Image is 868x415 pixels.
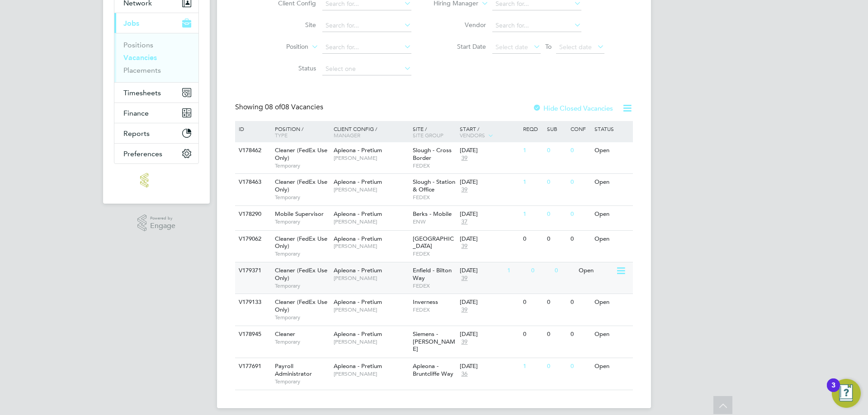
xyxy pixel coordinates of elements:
span: 08 Vacancies [265,103,323,112]
button: Preferences [114,144,198,163]
span: FEDEX [413,194,456,201]
span: Slough - Station & Office [413,178,455,193]
input: Select one [322,63,411,75]
div: V179371 [236,262,268,279]
div: ID [236,121,268,136]
div: 0 [545,326,568,343]
div: Showing [235,103,325,112]
span: Temporary [275,218,329,225]
span: Apleona - Pretium [334,210,382,218]
span: FEDEX [413,306,456,313]
span: Cleaner (FedEx Use Only) [275,266,327,282]
button: Jobs [114,13,198,33]
span: ENW [413,218,456,225]
div: Status [592,121,632,136]
div: 0 [545,206,568,223]
button: Timesheets [114,83,198,103]
div: Open [592,231,632,247]
div: 0 [545,294,568,311]
span: Cleaner (FedEx Use Only) [275,235,327,250]
div: [DATE] [460,178,519,186]
span: FEDEX [413,162,456,169]
span: Type [275,131,288,139]
div: 1 [505,262,528,279]
span: Vendors [460,131,485,139]
div: [DATE] [460,363,519,370]
div: V178462 [236,142,268,159]
label: Hide Closed Vacancies [533,104,613,112]
div: Jobs [114,33,198,82]
span: 36 [460,370,469,378]
span: Preferences [123,149,162,158]
div: 0 [529,262,552,279]
span: Timesheets [123,89,161,97]
div: Start / [458,121,521,144]
span: [PERSON_NAME] [334,154,408,162]
span: 39 [460,186,469,194]
div: V178463 [236,174,268,191]
span: Enfield - Bilton Way [413,266,452,282]
div: 0 [521,231,544,247]
span: 39 [460,338,469,346]
div: 0 [568,231,592,247]
div: 0 [521,326,544,343]
div: [DATE] [460,235,519,243]
div: Reqd [521,121,544,136]
div: V179133 [236,294,268,311]
span: Temporary [275,314,329,321]
span: Powered by [150,214,175,222]
div: 1 [521,206,544,223]
div: Client Config / [331,121,410,143]
a: Powered byEngage [137,214,176,232]
span: FEDEX [413,250,456,257]
div: Open [576,262,616,279]
a: Go to home page [114,173,199,187]
span: Reports [123,129,150,138]
input: Search for... [492,19,581,32]
div: 0 [568,326,592,343]
span: Select date [559,43,592,51]
span: 39 [460,275,469,282]
span: Finance [123,109,149,117]
input: Search for... [322,41,411,54]
div: [DATE] [460,298,519,306]
div: 0 [568,142,592,159]
span: Cleaner (FedEx Use Only) [275,146,327,162]
div: 0 [552,262,576,279]
div: 1 [521,358,544,375]
button: Open Resource Center, 3 new notifications [832,379,861,408]
div: 0 [568,358,592,375]
button: Reports [114,123,198,143]
span: Apleona - Pretium [334,235,382,242]
span: Temporary [275,378,329,385]
span: Payroll Administrator [275,362,312,378]
span: Apleona - Bruntcliffe Way [413,362,453,378]
span: Temporary [275,250,329,257]
a: Positions [123,41,153,49]
label: Vendor [434,21,486,29]
span: 39 [460,242,469,250]
span: [PERSON_NAME] [334,242,408,250]
span: Apleona - Pretium [334,330,382,338]
span: Apleona - Pretium [334,266,382,274]
span: Cleaner [275,330,295,338]
span: [PERSON_NAME] [334,275,408,282]
div: Open [592,326,632,343]
span: Site Group [413,131,443,139]
span: Jobs [123,19,139,28]
span: 08 of [265,103,281,112]
span: Temporary [275,162,329,169]
span: Inverness [413,298,438,306]
span: [PERSON_NAME] [334,186,408,193]
span: Temporary [275,338,329,345]
div: Conf [568,121,592,136]
span: Temporary [275,282,329,289]
a: Placements [123,66,161,75]
img: teamsupport-logo-retina.png [140,173,173,187]
div: Open [592,174,632,191]
span: FEDEX [413,282,456,289]
label: Position [256,42,308,51]
span: Slough - Cross Border [413,146,452,162]
div: 0 [545,142,568,159]
div: Open [592,142,632,159]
